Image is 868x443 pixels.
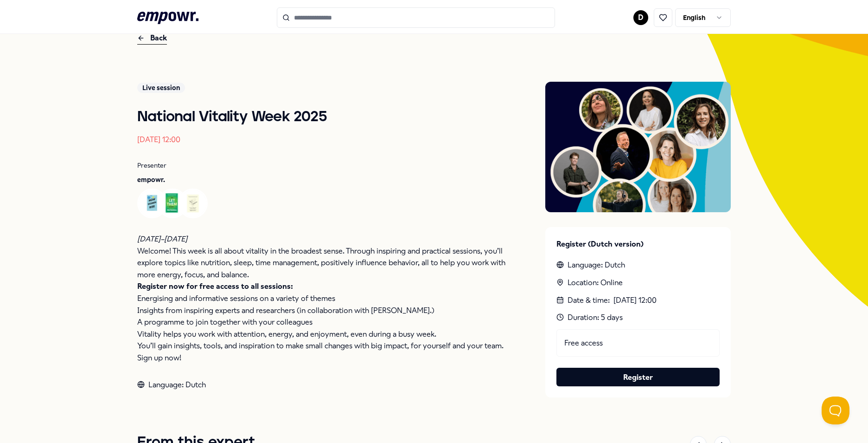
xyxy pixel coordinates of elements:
[179,190,206,217] img: Avatar
[137,305,508,317] p: Insights from inspiring experts and researchers (in collaboration with [PERSON_NAME].)
[137,282,293,291] strong: Register now for free access to all sessions:
[633,10,648,25] button: D
[556,329,720,357] div: Free access
[139,190,166,217] img: Avatar
[556,368,720,386] button: Register
[137,175,508,185] p: empowr.
[277,7,555,28] input: Search for products, categories or subcategories
[137,108,508,126] h1: National Vitality Week 2025
[137,352,508,364] p: Sign up now!
[137,160,508,170] p: Presenter
[556,312,720,324] div: Duration: 5 days
[159,190,186,217] img: Avatar
[556,238,720,250] p: Register (Dutch version)
[556,277,720,289] div: Location: Online
[137,32,167,45] div: Back
[556,294,720,306] div: Date & time :
[137,135,180,144] time: [DATE] 12:00
[545,82,731,212] img: Presenter image
[137,328,508,340] p: Vitality helps you work with attention, energy, and enjoyment, even during a busy week.
[137,379,508,391] div: Language: Dutch
[822,397,849,424] iframe: Help Scout Beacon - Open
[137,235,187,243] em: [DATE]–[DATE]
[137,293,508,305] p: Energising and informative sessions on a variety of themes
[137,245,508,281] p: Welcome! This week is all about vitality in the broadest sense. Through inspiring and practical s...
[613,294,657,306] time: [DATE] 12:00
[137,83,185,93] div: Live session
[137,340,508,352] p: You’ll gain insights, tools, and inspiration to make small changes with big impact, for yourself ...
[137,316,508,328] p: A programme to join together with your colleagues
[556,259,720,271] div: Language: Dutch
[564,371,712,384] a: Register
